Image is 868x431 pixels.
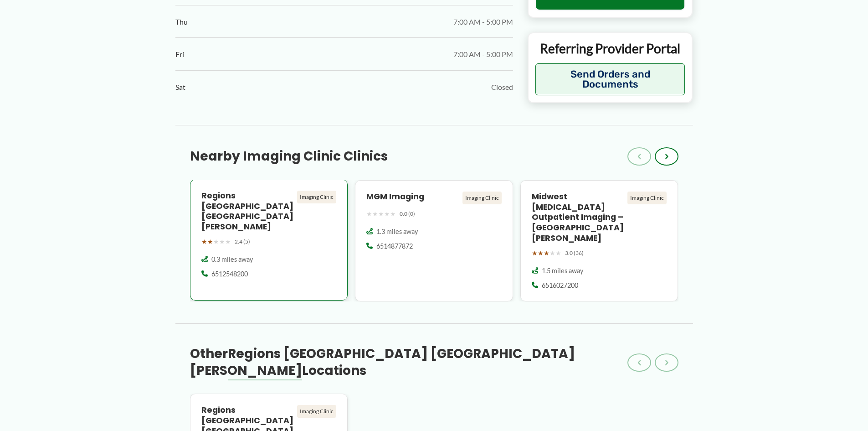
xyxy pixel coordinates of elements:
[201,236,207,248] span: ★
[207,236,213,248] span: ★
[655,147,678,166] button: ›
[211,255,253,264] span: 0.3 miles away
[400,209,415,219] span: 0.0 (0)
[376,227,418,236] span: 1.3 miles away
[665,151,668,162] span: ›
[544,247,550,259] span: ★
[366,208,372,220] span: ★
[175,47,184,61] span: Fri
[366,192,459,202] h4: MGM Imaging
[637,151,641,162] span: ‹
[390,208,396,220] span: ★
[627,147,651,166] button: ‹
[565,248,584,258] span: 3.0 (36)
[384,208,390,220] span: ★
[532,247,538,259] span: ★
[535,63,685,95] button: Send Orders and Documents
[491,80,513,94] span: Closed
[542,266,583,275] span: 1.5 miles away
[538,247,544,259] span: ★
[542,281,578,290] span: 6516027200
[190,148,388,165] h3: Nearby Imaging Clinic Clinics
[190,346,627,379] h3: Other Locations
[213,236,219,248] span: ★
[453,47,513,61] span: 7:00 AM - 5:00 PM
[175,15,188,29] span: Thu
[637,357,641,368] span: ‹
[627,353,651,372] button: ‹
[175,80,185,94] span: Sat
[211,270,248,279] span: 6512548200
[655,353,678,372] button: ›
[627,192,667,204] div: Imaging Clinic
[532,192,624,244] h4: Midwest [MEDICAL_DATA] Outpatient Imaging – [GEOGRAPHIC_DATA][PERSON_NAME]
[550,247,555,259] span: ★
[372,208,378,220] span: ★
[355,180,513,302] a: MGM Imaging Imaging Clinic ★★★★★ 0.0 (0) 1.3 miles away 6514877872
[297,405,336,418] div: Imaging Clinic
[376,242,413,251] span: 6514877872
[520,180,678,302] a: Midwest [MEDICAL_DATA] Outpatient Imaging – [GEOGRAPHIC_DATA][PERSON_NAME] Imaging Clinic ★★★★★ 3...
[235,237,250,247] span: 2.4 (5)
[535,40,685,56] p: Referring Provider Portal
[453,15,513,29] span: 7:00 AM - 5:00 PM
[297,191,336,203] div: Imaging Clinic
[190,345,575,379] span: Regions [GEOGRAPHIC_DATA] [GEOGRAPHIC_DATA][PERSON_NAME]
[225,236,231,248] span: ★
[201,191,294,232] h4: Regions [GEOGRAPHIC_DATA] [GEOGRAPHIC_DATA][PERSON_NAME]
[665,357,668,368] span: ›
[378,208,384,220] span: ★
[555,247,561,259] span: ★
[219,236,225,248] span: ★
[462,192,502,204] div: Imaging Clinic
[190,180,348,302] a: Regions [GEOGRAPHIC_DATA] [GEOGRAPHIC_DATA][PERSON_NAME] Imaging Clinic ★★★★★ 2.4 (5) 0.3 miles a...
